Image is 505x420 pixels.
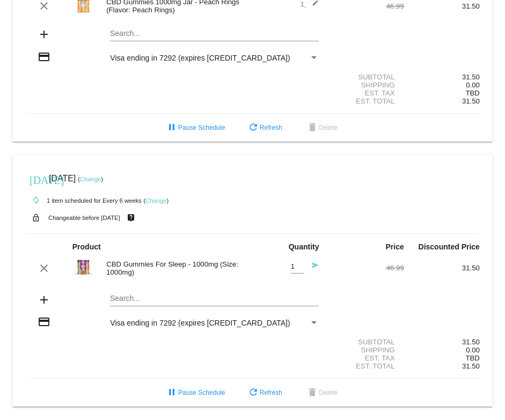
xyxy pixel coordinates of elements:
mat-icon: autorenew [30,194,42,207]
mat-icon: clear [38,262,50,275]
mat-icon: delete [306,387,319,400]
mat-icon: [DATE] [30,173,42,186]
button: Refresh [238,118,291,137]
mat-icon: pause [165,387,178,400]
div: Shipping [328,81,404,89]
mat-icon: credit_card [38,50,50,63]
strong: Discounted Price [419,242,480,251]
button: Delete [297,383,346,402]
input: Search... [110,30,319,38]
button: Pause Schedule [157,383,233,402]
span: Visa ending in 7292 (expires [CREDIT_CARD_DATA]) [110,54,290,62]
span: Refresh [247,124,282,131]
small: ( ) [78,176,103,182]
mat-icon: credit_card [38,315,50,328]
strong: Quantity [289,242,319,251]
mat-select: Payment Method [110,54,319,62]
div: 46.99 [328,2,404,10]
div: CBD Gummies For Sleep - 1000mg (Size: 1000mg) [101,260,252,276]
a: Change [145,197,166,204]
strong: Price [386,242,404,251]
div: Est. Total [328,362,404,370]
div: 31.50 [404,338,480,346]
mat-icon: pause [165,122,178,135]
mat-icon: refresh [247,387,260,400]
span: 0.00 [466,346,480,354]
button: Pause Schedule [157,118,233,137]
span: TBD [466,89,480,97]
mat-icon: refresh [247,122,260,135]
a: Change [80,176,101,182]
input: Quantity [291,263,304,271]
strong: Product [72,242,101,251]
div: 31.50 [404,264,480,272]
img: image_6483441-1.jpg [72,256,94,278]
input: Search... [110,294,319,303]
mat-icon: add [38,28,50,41]
div: Subtotal [328,73,404,81]
span: Delete [306,389,338,396]
small: ( ) [144,197,169,204]
span: 0.00 [466,81,480,89]
span: TBD [466,354,480,362]
div: Subtotal [328,338,404,346]
button: Refresh [238,383,291,402]
div: Est. Tax [328,89,404,97]
mat-icon: delete [306,122,319,135]
small: Changeable before [DATE] [48,215,120,221]
mat-icon: lock_open [30,211,42,225]
span: Delete [306,124,338,131]
small: 1 item scheduled for Every 6 weeks [25,197,142,204]
mat-icon: send [306,262,319,275]
button: Delete [297,118,346,137]
span: Refresh [247,389,282,396]
div: 31.50 [404,2,480,10]
span: Pause Schedule [165,389,225,396]
div: Est. Tax [328,354,404,362]
mat-icon: live_help [125,211,137,225]
div: 31.50 [404,73,480,81]
mat-icon: add [38,293,50,306]
mat-select: Payment Method [110,319,319,327]
span: Pause Schedule [165,124,225,131]
div: Shipping [328,346,404,354]
div: Est. Total [328,97,404,105]
span: Visa ending in 7292 (expires [CREDIT_CARD_DATA]) [110,319,290,327]
span: 31.50 [462,362,480,370]
div: 46.99 [328,264,404,272]
span: 31.50 [462,97,480,105]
